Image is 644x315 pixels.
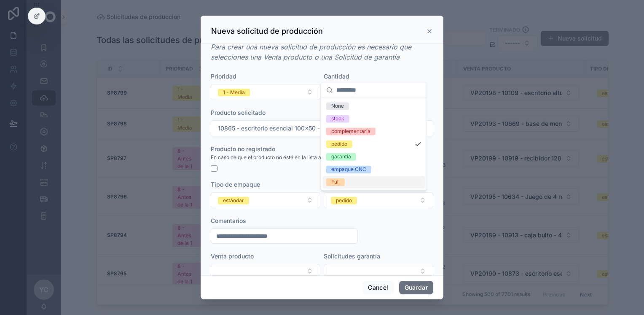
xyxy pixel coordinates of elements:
[399,281,433,294] button: Guardar
[211,73,236,80] span: Prioridad
[331,178,340,186] div: Full
[223,197,244,204] div: estándar
[211,120,433,136] button: Select Button
[211,145,275,152] span: Producto no registrado
[321,98,427,190] div: Suggestions
[331,140,347,148] div: pedido
[324,264,433,278] button: Select Button
[336,197,352,204] div: pedido
[324,253,380,260] span: Solicitudes garantía
[211,181,260,188] span: Tipo de empaque
[331,153,351,160] div: garantia
[211,154,383,161] span: En caso de que el producto no esté en la lista anterior, marca esta casilla
[324,73,349,80] span: Cantidad
[331,166,366,173] div: empaque CNC
[211,192,320,208] button: Select Button
[211,253,254,260] span: Venta producto
[324,192,433,208] button: Select Button
[211,84,320,100] button: Select Button
[331,115,344,122] div: stock
[211,26,323,36] h3: Nueva solicitud de producción
[362,281,394,294] button: Cancel
[211,264,320,278] button: Select Button
[211,109,266,116] span: Producto solicitado
[218,124,358,133] span: 10865 - escritorio esencial 100x50 - 15mm blanco
[211,217,246,224] span: Comentarios
[223,89,245,96] div: 1 - Media
[331,128,370,135] div: complementaria
[331,102,344,110] div: None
